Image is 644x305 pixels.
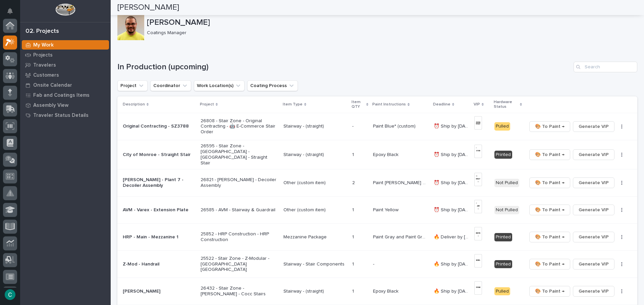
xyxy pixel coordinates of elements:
[373,233,430,240] p: Paint Gray and Paint Green* (custom)
[573,259,614,270] button: Generate VIP
[283,289,347,294] p: Stairway - (straight)
[123,152,195,158] p: City of Monroe - Straight Stair
[434,260,470,267] p: 🔥 Ship by 9/15/25
[573,205,614,215] button: Generate VIP
[529,205,570,215] button: 🎨 To Paint →
[579,233,609,241] span: Generate VIP
[434,179,470,186] p: ⏰ Ship by 9/12/25
[201,143,278,166] p: 26595 - Stair Zone - [GEOGRAPHIC_DATA] - [GEOGRAPHIC_DATA] - Straight Stair
[33,42,54,48] p: My Work
[494,287,510,296] div: Pulled
[20,80,111,90] a: Onsite Calendar
[33,82,72,88] p: Onsite Calendar
[434,233,470,240] p: 🔥 Deliver by 9/15/25
[123,101,145,108] p: Description
[494,122,510,131] div: Pulled
[194,80,245,91] button: Work Location(s)
[20,60,111,70] a: Travelers
[247,80,298,91] button: Coating Process
[33,62,56,68] p: Travelers
[573,121,614,132] button: Generate VIP
[373,260,376,267] p: -
[283,180,347,186] p: Other (custom item)
[117,80,148,91] button: Project
[535,287,565,295] span: 🎨 To Paint →
[434,287,470,294] p: 🔥 Ship by 9/15/25
[373,206,400,213] p: Paint Yellow
[117,169,637,197] tr: [PERSON_NAME] - Plant 7 - Decoiler Assembly26821 - [PERSON_NAME] - Decoiler AssemblyOther (custom...
[33,112,89,119] p: Traveler Status Details
[494,206,519,214] div: Not Pulled
[494,260,512,269] div: Printed
[529,177,570,188] button: 🎨 To Paint →
[123,177,195,188] p: [PERSON_NAME] - Plant 7 - Decoiler Assembly
[529,232,570,242] button: 🎨 To Paint →
[373,151,400,158] p: Epoxy Black
[201,177,278,188] p: 26821 - [PERSON_NAME] - Decoiler Assembly
[33,72,59,78] p: Customers
[283,234,347,240] p: Mezzanine Package
[201,286,278,297] p: 26432 - Stair Zone - [PERSON_NAME] - Cocc Stairs
[352,151,355,158] p: 1
[352,233,355,240] p: 1
[494,179,519,187] div: Not Pulled
[433,101,450,108] p: Deadline
[20,100,111,110] a: Assembly View
[55,3,75,16] img: Workspace Logo
[283,261,347,267] p: Stairway - Stair Components
[201,256,278,273] p: 25522 - Stair Zone - Z-Modular - [GEOGRAPHIC_DATA] [GEOGRAPHIC_DATA]
[352,122,355,129] p: -
[474,101,480,108] p: VIP
[535,179,565,187] span: 🎨 To Paint →
[20,90,111,100] a: Fab and Coatings Items
[529,286,570,297] button: 🎨 To Paint →
[147,30,632,36] p: Coatings Manager
[529,259,570,270] button: 🎨 To Paint →
[529,149,570,160] button: 🎨 To Paint →
[20,50,111,60] a: Projects
[494,98,518,111] p: Hardware Status
[117,197,637,224] tr: AVM - Varex - Extension Plate26585 - AVM - Stairway & GuardrailOther (custom item)11 Paint Yellow...
[201,231,278,243] p: 25852 - HRP Construction - HRP Construction
[123,289,195,294] p: [PERSON_NAME]
[123,207,195,213] p: AVM - Varex - Extension Plate
[117,251,637,278] tr: Z-Mod - Handrail25522 - Stair Zone - Z-Modular - [GEOGRAPHIC_DATA] [GEOGRAPHIC_DATA]Stairway - St...
[123,124,195,129] p: Original Contracting - SZ3788
[352,98,365,111] p: Item QTY
[150,80,191,91] button: Coordinator
[3,4,17,18] button: Notifications
[117,140,637,169] tr: City of Monroe - Straight Stair26595 - Stair Zone - [GEOGRAPHIC_DATA] - [GEOGRAPHIC_DATA] - Strai...
[579,206,609,214] span: Generate VIP
[529,121,570,132] button: 🎨 To Paint →
[117,3,179,12] h2: [PERSON_NAME]
[117,113,637,140] tr: Original Contracting - SZ378826808 - Stair Zone - Original Contracting - 🤖 E-Commerce Stair Order...
[20,110,111,120] a: Traveler Status Details
[535,233,565,241] span: 🎨 To Paint →
[352,260,355,267] p: 1
[201,207,278,213] p: 26585 - AVM - Stairway & Guardrail
[573,177,614,188] button: Generate VIP
[283,101,303,108] p: Item Type
[201,118,278,135] p: 26808 - Stair Zone - Original Contracting - 🤖 E-Commerce Stair Order
[147,18,635,27] p: [PERSON_NAME]
[123,234,195,240] p: HRP - Main - Mezzanine 1
[573,286,614,297] button: Generate VIP
[579,179,609,187] span: Generate VIP
[33,52,53,58] p: Projects
[117,224,637,251] tr: HRP - Main - Mezzanine 125852 - HRP Construction - HRP ConstructionMezzanine Package11 Paint Gray...
[33,92,90,98] p: Fab and Coatings Items
[123,261,195,267] p: Z-Mod - Handrail
[535,151,565,159] span: 🎨 To Paint →
[25,28,59,35] div: 02. Projects
[352,287,355,294] p: 1
[535,260,565,268] span: 🎨 To Paint →
[283,207,347,213] p: Other (custom item)
[579,151,609,159] span: Generate VIP
[20,40,111,50] a: My Work
[8,8,17,19] div: Notifications
[434,151,470,158] p: ⏰ Ship by 9/11/25
[372,101,406,108] p: Paint Instructions
[579,287,609,295] span: Generate VIP
[579,123,609,131] span: Generate VIP
[373,179,430,186] p: Paint Brinkley Red* (custom)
